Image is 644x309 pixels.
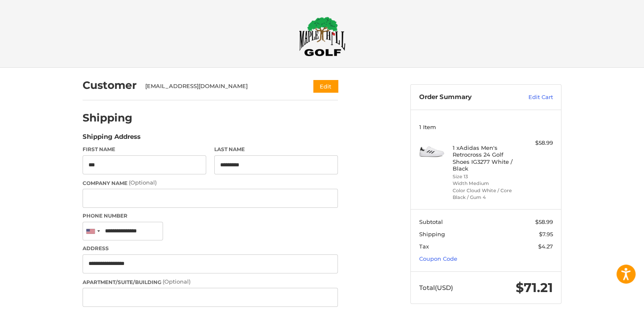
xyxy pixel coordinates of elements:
li: Color Cloud White / Core Black / Gum 4 [453,187,517,201]
h3: 1 Item [419,124,553,130]
label: First Name [83,146,206,153]
small: (Optional) [129,179,157,186]
a: Edit Cart [510,93,553,102]
h2: Customer [83,79,137,92]
img: Maple Hill Golf [299,17,345,56]
a: Coupon Code [419,255,457,262]
h2: Shipping [83,111,133,124]
label: Company Name [83,179,338,187]
span: Total (USD) [419,284,453,292]
label: Phone Number [83,212,338,220]
legend: Shipping Address [83,132,141,146]
h3: Order Summary [419,93,510,102]
span: Tax [419,243,429,250]
label: Last Name [214,146,338,153]
button: Edit [313,80,338,92]
div: [EMAIL_ADDRESS][DOMAIN_NAME] [145,82,297,91]
small: (Optional) [163,278,191,285]
span: $58.99 [535,218,553,225]
span: $71.21 [516,280,553,295]
li: Width Medium [453,180,517,187]
label: Apartment/Suite/Building [83,278,338,286]
span: $7.95 [539,231,553,237]
span: Shipping [419,231,445,237]
div: $58.99 [520,139,553,147]
li: Size 13 [453,173,517,180]
span: Subtotal [419,218,443,225]
label: Address [83,245,338,252]
span: $4.27 [538,243,553,250]
h4: 1 x Adidas Men's Retrocross 24 Golf Shoes IG3277 White / Black [453,144,517,172]
div: United States: +1 [83,222,102,240]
